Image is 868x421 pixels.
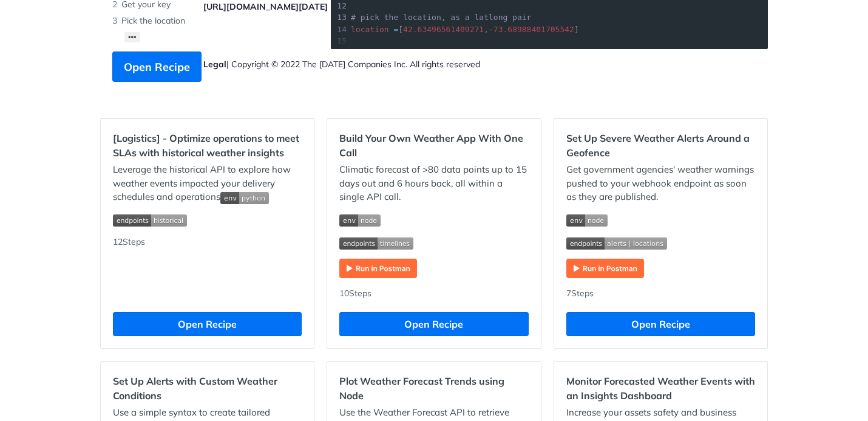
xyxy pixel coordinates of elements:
[566,214,608,227] img: env
[339,374,528,403] h2: Plot Weather Forecast Trends using Node
[339,259,417,278] img: Run in Postman
[566,374,755,403] h2: Monitor Forecasted Weather Events with an Insights Dashboard
[112,13,307,29] li: Pick the location
[339,131,528,160] h2: Build Your Own Weather App With One Call
[112,51,202,82] button: Open Recipe
[124,59,190,75] span: Open Recipe
[124,32,140,42] button: •••
[339,214,381,227] img: env
[566,259,644,278] img: Run in Postman
[113,163,302,204] p: Leverage the historical API to explore how weather events impacted your delivery schedules and op...
[339,287,528,300] div: 10 Steps
[566,213,755,227] span: Expand image
[339,213,528,227] span: Expand image
[113,131,302,160] h2: [Logistics] - Optimize operations to meet SLAs with historical weather insights
[113,312,302,336] button: Open Recipe
[113,236,302,300] div: 12 Steps
[566,262,644,273] a: Expand image
[566,131,755,160] h2: Set Up Severe Weather Alerts Around a Geofence
[113,374,302,403] h2: Set Up Alerts with Custom Weather Conditions
[220,192,269,204] img: env
[566,312,755,336] button: Open Recipe
[113,213,302,227] span: Expand image
[339,163,528,204] p: Climatic forecast of >80 data points up to 15 days out and 6 hours back, all within a single API ...
[220,191,269,202] span: Expand image
[339,237,413,250] img: endpoint
[339,236,528,250] span: Expand image
[339,262,417,273] a: Expand image
[566,287,755,300] div: 7 Steps
[566,163,755,204] p: Get government agencies' weather warnings pushed to your webhook endpoint as soon as they are pub...
[566,236,755,250] span: Expand image
[339,312,528,336] button: Open Recipe
[113,214,187,227] img: endpoint
[566,237,667,250] img: endpoint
